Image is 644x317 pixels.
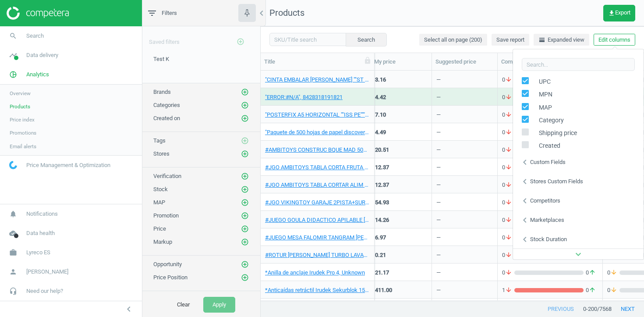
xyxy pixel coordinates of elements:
[153,186,168,192] span: Stock
[375,164,389,171] div: 12.37
[502,146,514,154] span: 0
[153,212,179,219] span: Promotion
[608,10,615,17] i: get_app
[505,234,512,242] i: arrow_downward
[436,234,441,245] div: —
[265,216,370,224] a: #JUEGO GOULA DIDACTICO APILABLE [PERSON_NAME], Empty
[436,111,441,122] div: —
[265,146,370,154] a: #AMBITOYS CONSTRUC BQUE MAD 50PZAS 18X18, Empty
[583,305,597,313] span: 0 - 200
[5,206,21,222] i: notifications
[502,269,514,277] span: 0
[520,195,530,206] i: chevron_left
[241,172,249,180] i: add_circle_outline
[610,269,617,277] i: arrow_downward
[265,76,370,84] a: "CINTA EMBALAR [PERSON_NAME] ""ST [DATE]""", 8411359908688
[26,268,68,276] span: [PERSON_NAME]
[520,157,530,167] i: chevron_left
[505,199,512,207] i: arrow_downward
[573,249,584,260] i: expand_more
[153,150,170,157] span: Stores
[530,177,583,185] div: Stores custom fields
[520,214,530,225] i: chevron_left
[502,216,514,224] span: 0
[241,150,249,158] i: add_circle_outline
[435,58,494,66] div: Suggested price
[436,216,441,227] div: —
[375,146,389,154] div: 20.51
[346,33,387,46] button: Search
[5,66,21,83] i: pie_chart_outlined
[26,287,63,295] span: Need our help?
[530,196,560,204] div: Competitors
[374,58,428,66] div: My price
[241,225,249,233] i: add_circle_outline
[5,283,21,299] i: headset_mic
[269,33,346,46] input: SKU/Title search
[241,274,249,281] i: add_circle_outline
[530,158,566,166] div: Custom fields
[153,89,171,95] span: Brands
[265,199,370,207] a: #JGO VIKINGTOY GARAJE 2PISTA+SUR 19X42X3, Empty
[505,269,512,277] i: arrow_downward
[153,199,165,206] span: MAP
[492,34,529,46] button: Save report
[375,234,386,242] div: 6.97
[5,28,21,44] i: search
[5,244,21,261] i: work
[118,303,140,315] button: chevron_left
[26,229,55,237] span: Data health
[153,173,181,179] span: Verification
[520,176,530,186] i: chevron_left
[241,114,249,123] button: add_circle_outline
[375,76,386,84] div: 3.16
[375,216,389,224] div: 14.26
[265,128,370,136] a: "Paquete de 500 hojas de papel discovery A4 70gr ""EUR"" ""MDONA""", Unknown
[241,224,249,233] button: add_circle_outline
[502,286,514,294] span: 1
[505,128,512,136] i: arrow_downward
[153,115,180,121] span: Created on
[534,77,551,85] span: UPC
[241,101,249,109] i: add_circle_outline
[265,234,370,242] a: #JUEGO MESA FALOMIR TANGRAM [PERSON_NAME], Empty
[375,269,389,277] div: 21.17
[534,103,552,111] span: MAP
[530,216,564,224] div: Marketplaces
[10,103,30,110] span: Products
[502,199,514,207] span: 0
[502,164,514,171] span: 0
[241,136,249,145] button: add_circle_outline
[265,111,370,119] a: "POSTERFIX A5 HORIZONTAL ""ISS PE""", Unknown
[436,164,441,175] div: —
[436,199,441,210] div: —
[505,216,512,224] i: arrow_downward
[584,269,598,277] span: 0
[241,150,249,158] button: add_circle_outline
[505,286,512,294] i: arrow_downward
[505,76,512,84] i: arrow_downward
[534,129,577,137] span: Shipping price
[505,111,512,119] i: arrow_downward
[10,143,36,150] span: Email alerts
[607,286,619,294] span: 0
[505,164,512,171] i: arrow_downward
[10,116,35,123] span: Price index
[603,5,635,21] button: get_appExport
[153,137,166,144] span: Tags
[237,38,244,46] i: add_circle_outline
[584,286,598,294] span: 0
[375,251,386,259] div: 0.21
[153,239,172,245] span: Markup
[607,269,619,277] span: 0
[153,225,166,232] span: Price
[241,199,249,207] i: add_circle_outline
[241,114,249,122] i: add_circle_outline
[26,249,50,256] span: Lyreco ES
[594,34,635,46] button: Edit columns
[436,146,441,157] div: —
[265,286,370,294] a: *Anticaídas retráctil Irudek Sekurblok 15M, Unknown
[241,211,249,220] button: add_circle_outline
[241,273,249,282] button: add_circle_outline
[436,286,441,297] div: —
